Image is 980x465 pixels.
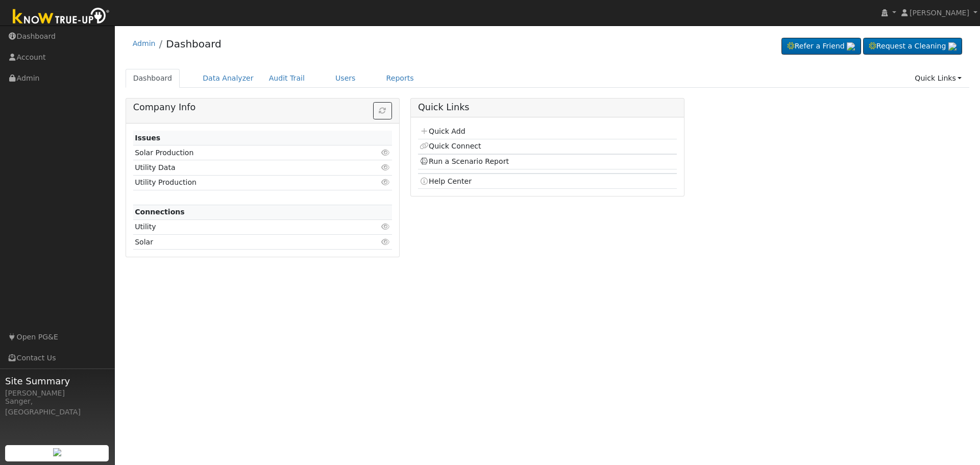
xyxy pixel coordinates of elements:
a: Dashboard [126,69,180,88]
strong: Issues [135,134,160,142]
a: Dashboard [166,38,222,50]
img: retrieve [847,42,855,51]
a: Quick Connect [420,142,481,150]
a: Quick Add [420,127,465,135]
td: Utility Production [133,175,350,190]
a: Admin [133,39,156,47]
img: retrieve [53,448,61,456]
td: Solar Production [133,145,350,160]
i: Click to view [381,223,390,230]
h5: Quick Links [418,102,677,113]
span: Site Summary [5,374,109,388]
i: Click to view [381,238,390,246]
td: Utility Data [133,160,350,175]
span: [PERSON_NAME] [910,9,969,17]
strong: Connections [135,208,185,216]
i: Click to view [381,149,390,156]
td: Utility [133,219,350,234]
a: Quick Links [907,69,969,88]
img: Know True-Up [8,6,115,29]
a: Reports [379,69,422,88]
h5: Company Info [133,102,392,113]
i: Click to view [381,179,390,186]
a: Run a Scenario Report [420,157,509,165]
div: [PERSON_NAME] [5,388,109,399]
div: Sanger, [GEOGRAPHIC_DATA] [5,396,109,418]
i: Click to view [381,164,390,171]
a: Audit Trail [261,69,312,88]
td: Solar [133,235,350,250]
a: Help Center [420,177,472,185]
img: retrieve [948,42,957,51]
a: Data Analyzer [195,69,261,88]
a: Refer a Friend [781,38,861,55]
a: Request a Cleaning [863,38,962,55]
a: Users [328,69,363,88]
